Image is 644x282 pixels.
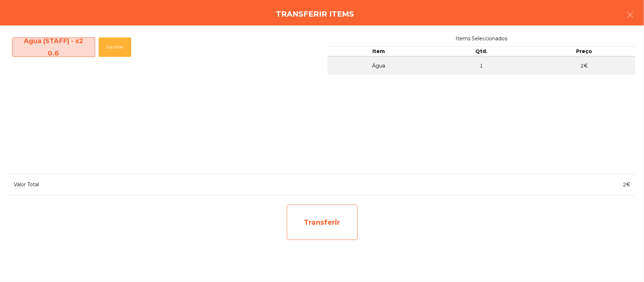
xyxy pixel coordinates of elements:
[276,9,354,19] h4: Transferir items
[327,46,430,57] th: Item
[533,57,636,75] td: 2€
[287,205,358,240] div: Transferir
[533,46,636,57] th: Preço
[430,57,533,75] td: 1
[12,35,95,59] span: Agua (STAFF) - x2
[327,34,636,43] span: Items Seleccionados
[14,181,39,188] span: Valor Total
[430,46,533,57] th: Qtd.
[623,181,630,188] span: 2€
[12,47,95,60] div: 0.6
[99,37,131,57] button: Escolher
[327,57,430,75] td: Água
